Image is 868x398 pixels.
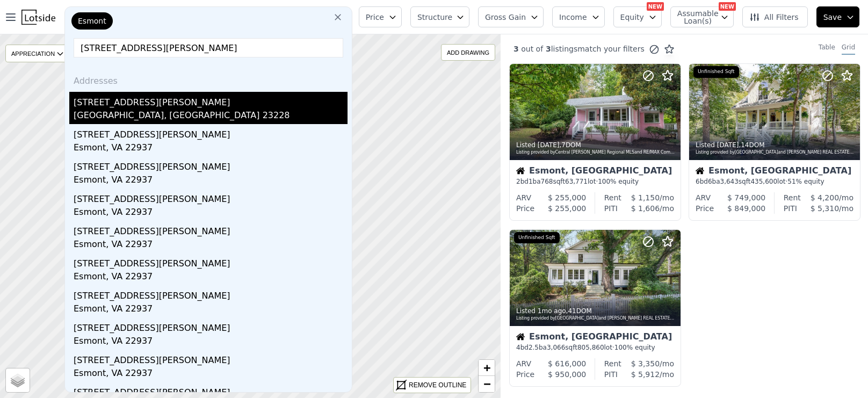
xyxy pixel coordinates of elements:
[485,12,526,23] span: Gross Gain
[516,203,534,214] div: Price
[516,177,674,186] div: 2 bd 1 ba sqft lot · 100% equity
[677,10,712,25] span: Assumable Loan(s)
[577,344,604,351] span: 805,860
[604,358,621,369] div: Rent
[74,109,348,124] div: [GEOGRAPHIC_DATA], [GEOGRAPHIC_DATA] 23228
[516,332,525,341] img: House
[69,66,348,92] div: Addresses
[74,92,348,109] div: [STREET_ADDRESS][PERSON_NAME]
[74,285,348,302] div: [STREET_ADDRESS][PERSON_NAME]
[513,45,519,53] span: 3
[811,204,839,213] span: $ 5,310
[548,193,586,202] span: $ 255,000
[74,141,348,156] div: Esmont, VA 22937
[621,358,674,369] div: /mo
[541,178,553,185] span: 768
[547,344,565,351] span: 3,066
[409,380,466,390] div: REMOVE OUTLINE
[516,141,675,149] div: Listed , 7 DOM
[696,167,704,175] img: House
[516,307,675,315] div: Listed , 41 DOM
[74,350,348,367] div: [STREET_ADDRESS][PERSON_NAME]
[577,44,645,54] span: match your filters
[74,270,348,285] div: Esmont, VA 22937
[696,141,855,149] div: Listed , 14 DOM
[613,6,662,27] button: Equity
[604,192,621,203] div: Rent
[74,38,343,57] input: Enter another location
[727,204,765,213] span: $ 849,000
[516,167,674,177] div: Esmont, [GEOGRAPHIC_DATA]
[696,167,853,177] div: Esmont, [GEOGRAPHIC_DATA]
[538,141,560,149] time: 2025-09-25 05:00
[6,368,30,392] a: Layers
[538,307,566,315] time: 2025-08-22 21:25
[742,6,808,27] button: All Filters
[74,173,348,189] div: Esmont, VA 22937
[359,6,402,27] button: Price
[784,192,801,203] div: Rent
[417,12,452,23] span: Structure
[442,45,495,60] div: ADD DRAWING
[823,12,842,23] span: Save
[5,45,68,62] div: APPRECIATION
[631,204,660,213] span: $ 1,606
[74,317,348,335] div: [STREET_ADDRESS][PERSON_NAME]
[74,335,348,350] div: Esmont, VA 22937
[516,149,675,156] div: Listing provided by Central [PERSON_NAME] Regional MLS and RE/MAX Commonwealth
[74,221,348,238] div: [STREET_ADDRESS][PERSON_NAME]
[819,43,835,55] div: Table
[647,2,664,11] div: NEW
[696,149,855,156] div: Listing provided by [GEOGRAPHIC_DATA] and [PERSON_NAME] REAL ESTATE ASSOCIATES
[552,6,605,27] button: Income
[720,178,739,185] span: 3,643
[604,203,618,214] div: PITI
[693,66,739,78] div: Unfinished Sqft
[74,302,348,317] div: Esmont, VA 22937
[74,156,348,173] div: [STREET_ADDRESS][PERSON_NAME]
[719,2,736,11] div: NEW
[631,359,660,368] span: $ 3,350
[727,193,765,202] span: $ 749,000
[689,63,859,221] a: Listed [DATE],14DOMListing provided by[GEOGRAPHIC_DATA]and [PERSON_NAME] REAL ESTATE ASSOCIATESUn...
[621,192,674,203] div: /mo
[548,204,586,213] span: $ 255,000
[516,369,534,380] div: Price
[842,43,855,55] div: Grid
[479,360,495,376] a: Zoom in
[78,16,106,26] span: Esmont
[784,203,797,214] div: PITI
[21,10,55,25] img: Lotside
[797,203,853,214] div: /mo
[750,178,777,185] span: 435,600
[543,45,551,53] span: 3
[565,178,588,185] span: 63,771
[620,12,644,23] span: Equity
[801,192,853,203] div: /mo
[670,6,734,27] button: Assumable Loan(s)
[74,189,348,206] div: [STREET_ADDRESS][PERSON_NAME]
[816,6,859,27] button: Save
[604,369,618,380] div: PITI
[811,193,839,202] span: $ 4,200
[559,12,587,23] span: Income
[74,124,348,141] div: [STREET_ADDRESS][PERSON_NAME]
[516,315,675,322] div: Listing provided by [GEOGRAPHIC_DATA] and [PERSON_NAME] REAL ESTATE ASSOCIATES
[74,238,348,253] div: Esmont, VA 22937
[516,332,674,343] div: Esmont, [GEOGRAPHIC_DATA]
[478,6,544,27] button: Gross Gain
[618,369,674,380] div: /mo
[631,193,660,202] span: $ 1,150
[483,377,490,390] span: −
[618,203,674,214] div: /mo
[479,376,495,392] a: Zoom out
[749,12,799,23] span: All Filters
[516,167,525,175] img: House
[509,63,680,221] a: Listed [DATE],7DOMListing provided byCentral [PERSON_NAME] Regional MLSand RE/MAX CommonwealthHou...
[410,6,469,27] button: Structure
[366,12,384,23] span: Price
[74,367,348,382] div: Esmont, VA 22937
[696,203,714,214] div: Price
[631,370,660,379] span: $ 5,912
[696,192,711,203] div: ARV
